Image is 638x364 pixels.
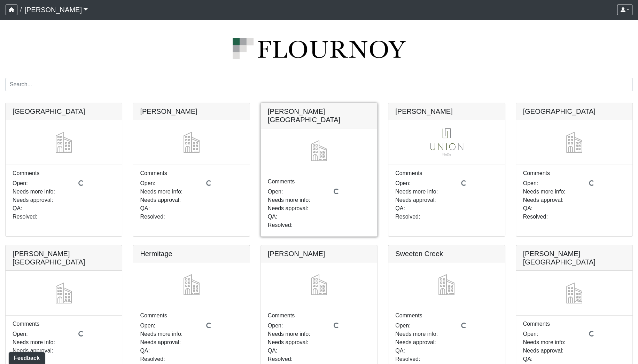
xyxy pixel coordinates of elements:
span: / [17,3,24,17]
input: Search [5,78,633,91]
img: logo [5,38,633,59]
iframe: Ybug feedback widget [5,350,46,364]
a: [PERSON_NAME] [24,3,88,17]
